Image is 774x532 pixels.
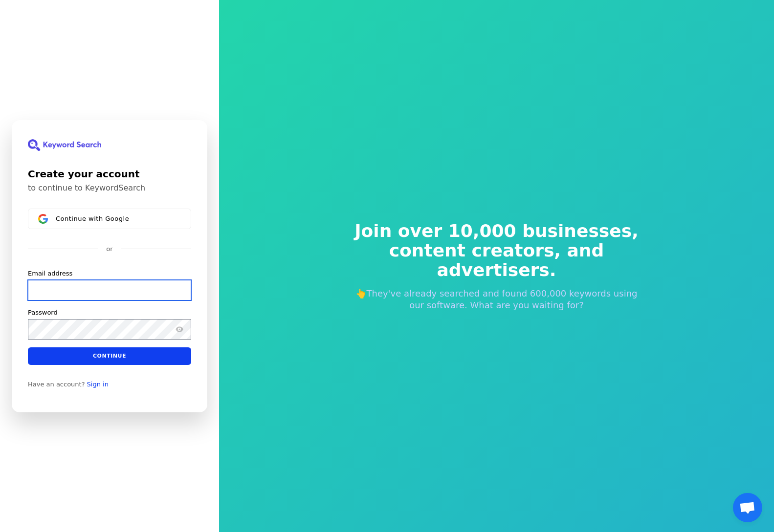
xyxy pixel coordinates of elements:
[348,288,645,311] p: 👆They've already searched and found 600,000 keywords using our software. What are you waiting for?
[348,221,645,241] span: Join over 10,000 businesses,
[28,167,191,181] h1: Create your account
[87,380,109,388] a: Sign in
[56,214,129,222] span: Continue with Google
[28,139,101,151] img: KeywordSearch
[28,269,72,277] label: Email address
[733,493,762,522] div: Otwarty czat
[28,308,58,317] label: Password
[28,347,191,364] button: Continue
[106,245,112,254] p: or
[28,209,191,229] button: Sign in with GoogleContinue with Google
[28,183,191,193] p: to continue to KeywordSearch
[348,241,645,280] span: content creators, and advertisers.
[38,214,48,224] img: Sign in with Google
[28,380,85,388] span: Have an account?
[174,323,185,335] button: Show password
